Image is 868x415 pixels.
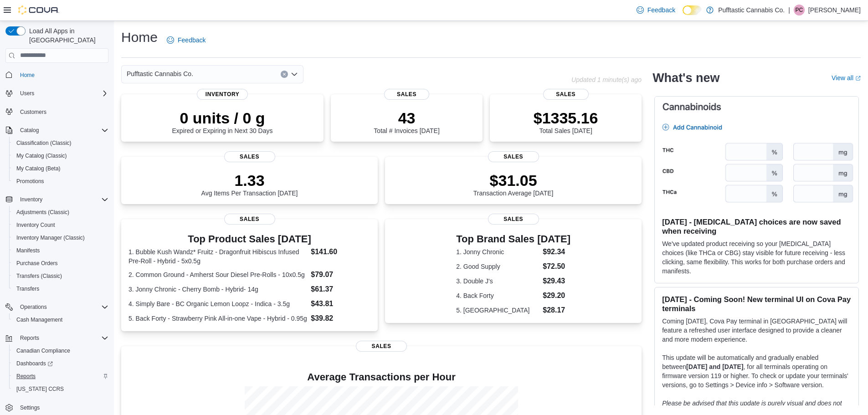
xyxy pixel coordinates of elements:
[356,341,407,352] span: Sales
[832,74,861,82] a: View allExternal link
[16,360,53,367] span: Dashboards
[16,165,61,172] span: My Catalog (Beta)
[9,175,112,188] button: Promotions
[534,109,598,127] p: $1335.16
[788,5,790,15] p: |
[543,290,570,301] dd: $29.20
[13,345,108,356] span: Canadian Compliance
[2,401,112,414] button: Settings
[224,151,275,162] span: Sales
[178,36,205,45] span: Feedback
[456,262,539,271] dt: 2. Good Supply
[686,363,743,370] strong: [DATE] and [DATE]
[16,373,36,380] span: Reports
[16,302,108,313] span: Operations
[456,306,539,315] dt: 5. [GEOGRAPHIC_DATA]
[2,105,112,118] button: Customers
[13,150,108,161] span: My Catalog (Classic)
[13,207,73,218] a: Adjustments (Classic)
[16,209,69,216] span: Adjustments (Classic)
[543,261,570,272] dd: $72.50
[16,402,43,413] a: Settings
[456,234,570,245] h3: Top Brand Sales [DATE]
[2,124,112,137] button: Catalog
[16,88,38,99] button: Users
[13,384,67,395] a: [US_STATE] CCRS
[16,125,108,136] span: Catalog
[662,295,851,313] h3: [DATE] - Coming Soon! New terminal UI on Cova Pay terminals
[20,108,46,116] span: Customers
[13,283,43,294] a: Transfers
[128,285,307,294] dt: 3. Jonny Chronic - Cherry Bomb - Hybrid- 14g
[16,221,55,229] span: Inventory Count
[16,70,38,81] a: Home
[13,220,59,231] a: Inventory Count
[374,109,439,127] p: 43
[683,5,702,15] input: Dark Mode
[13,314,108,325] span: Cash Management
[16,347,70,354] span: Canadian Compliance
[128,372,634,383] h4: Average Transactions per Hour
[163,31,209,49] a: Feedback
[16,260,58,267] span: Purchase Orders
[13,371,108,382] span: Reports
[16,194,46,205] button: Inventory
[9,149,112,162] button: My Catalog (Classic)
[16,316,62,323] span: Cash Management
[13,345,74,356] a: Canadian Compliance
[13,245,108,256] span: Manifests
[796,5,803,15] span: PC
[16,178,44,185] span: Promotions
[9,357,112,370] a: Dashboards
[456,291,539,300] dt: 4. Back Forty
[16,285,39,292] span: Transfers
[374,109,439,134] div: Total # Invoices [DATE]
[543,89,589,100] span: Sales
[9,231,112,244] button: Inventory Manager (Classic)
[534,109,598,134] div: Total Sales [DATE]
[473,171,554,190] p: $31.05
[13,207,108,218] span: Adjustments (Classic)
[9,257,112,270] button: Purchase Orders
[201,171,298,190] p: 1.33
[13,314,66,325] a: Cash Management
[20,303,47,311] span: Operations
[128,234,370,245] h3: Top Product Sales [DATE]
[9,244,112,257] button: Manifests
[662,217,851,236] h3: [DATE] - [MEDICAL_DATA] choices are now saved when receiving
[456,247,539,256] dt: 1. Jonny Chronic
[281,71,288,78] button: Clear input
[9,137,112,149] button: Classification (Classic)
[13,258,108,269] span: Purchase Orders
[718,5,785,15] p: Pufftastic Cannabis Co.
[13,371,39,382] a: Reports
[13,358,108,369] span: Dashboards
[311,246,370,257] dd: $141.60
[18,5,59,15] img: Cova
[13,220,108,231] span: Inventory Count
[26,26,108,45] span: Load All Apps in [GEOGRAPHIC_DATA]
[311,284,370,295] dd: $61.37
[2,301,112,313] button: Operations
[473,171,554,197] div: Transaction Average [DATE]
[543,305,570,316] dd: $28.17
[9,270,112,282] button: Transfers (Classic)
[128,247,307,266] dt: 1. Bubble Kush Wandz* Fruitz - Dragonfruit Hibiscus Infused Pre-Roll - Hybrid - 5x0.5g
[13,176,48,187] a: Promotions
[647,5,675,15] span: Feedback
[9,219,112,231] button: Inventory Count
[855,76,861,81] svg: External link
[13,232,88,243] a: Inventory Manager (Classic)
[9,282,112,295] button: Transfers
[16,333,108,343] span: Reports
[9,162,112,175] button: My Catalog (Beta)
[16,234,85,241] span: Inventory Manager (Classic)
[9,313,112,326] button: Cash Management
[13,384,108,395] span: Washington CCRS
[543,276,570,287] dd: $29.43
[456,277,539,286] dt: 3. Double J's
[121,28,158,46] h1: Home
[16,272,62,280] span: Transfers (Classic)
[311,313,370,324] dd: $39.82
